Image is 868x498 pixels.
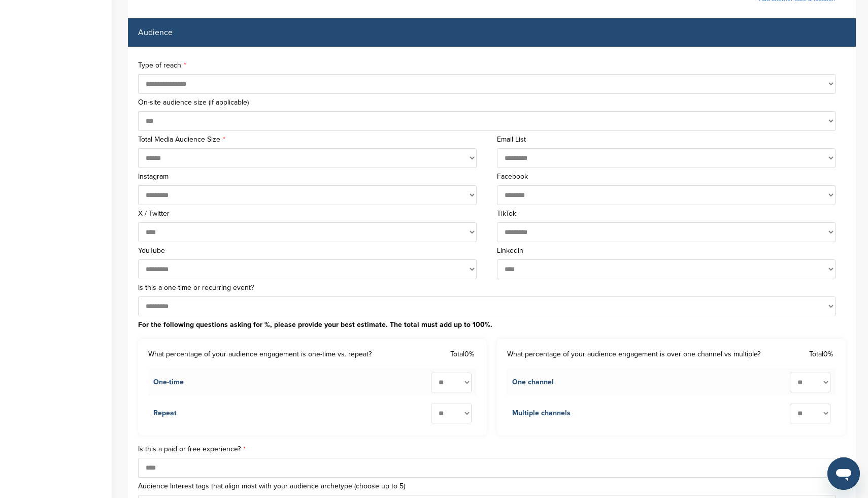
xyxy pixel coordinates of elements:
[512,408,571,419] div: Multiple channels
[823,350,833,358] span: 0%
[497,136,846,143] label: Email List
[138,247,487,254] label: YouTube
[148,349,372,360] label: What percentage of your audience engagement is one-time vs. repeat?
[497,247,846,254] label: LinkedIn
[138,173,487,180] label: Instagram
[138,483,846,490] label: Audience Interest tags that align most with your audience archetype (choose up to 5)
[138,136,487,143] label: Total Media Audience Size
[138,99,846,106] label: On-site audience size (if applicable)
[138,62,846,69] label: Type of reach
[809,349,836,360] div: Total
[138,28,173,37] label: Audience
[138,284,846,291] label: Is this a one-time or recurring event?
[464,350,474,358] span: 0%
[507,349,760,360] label: What percentage of your audience engagement is over one channel vs multiple?
[138,321,846,328] label: For the following questions asking for %, please provide your best estimate. The total must add u...
[497,210,846,217] label: TikTok
[450,349,477,360] div: Total
[153,377,184,388] div: One-time
[138,446,846,453] label: Is this a paid or free experience?
[827,457,860,490] iframe: Button to launch messaging window
[138,210,487,217] label: X / Twitter
[512,377,554,388] div: One channel
[153,408,177,419] div: Repeat
[497,173,846,180] label: Facebook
